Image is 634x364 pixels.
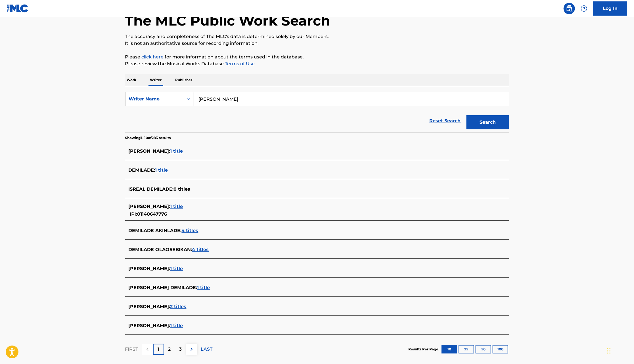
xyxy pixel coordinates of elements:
span: DEMILADE : [129,167,155,173]
span: [PERSON_NAME] : [129,148,170,154]
p: Work [125,74,138,86]
p: FIRST [125,346,138,353]
div: Drag [607,342,611,359]
img: MLC Logo [7,4,29,12]
span: 2 titles [170,304,187,309]
p: It is not an authoritative source for recording information. [125,40,509,47]
button: Search [466,115,509,129]
h1: The MLC Public Work Search [125,12,330,29]
div: Writer Name [129,96,180,102]
span: IPI: [130,211,137,217]
span: [PERSON_NAME] : [129,266,170,271]
p: 3 [179,346,182,353]
img: help [581,5,587,12]
form: Search Form [125,92,509,132]
p: Please review the Musical Works Database [125,60,509,67]
span: [PERSON_NAME] DEMILADE : [129,285,197,290]
span: 0 titles [174,186,191,192]
button: 25 [459,345,474,354]
button: 10 [442,345,457,354]
p: Publisher [174,74,194,86]
span: 4 titles [192,247,209,252]
p: LAST [201,346,213,353]
span: DEMILADE AKINLADE : [129,228,182,233]
a: Public Search [564,3,575,14]
p: Writer [148,74,164,86]
span: 1 title [155,167,168,173]
span: [PERSON_NAME] : [129,204,170,209]
span: ISREAL DEMILADE : [129,186,174,192]
a: click here [142,54,164,60]
span: 01140647776 [137,211,167,217]
span: 4 titles [182,228,198,233]
span: [PERSON_NAME] : [129,304,170,309]
p: The accuracy and completeness of The MLC's data is determined solely by our Members. [125,33,509,40]
span: [PERSON_NAME] : [129,323,170,328]
span: 1 title [170,148,183,154]
img: search [566,5,573,12]
span: 1 title [170,266,183,271]
div: Help [578,3,590,14]
span: 1 title [170,204,183,209]
p: 2 [168,346,171,353]
p: Showing 1 - 10 of 283 results [125,135,171,140]
span: DEMILADE OLAOSEBIKAN : [129,247,192,252]
img: right [188,346,195,353]
p: Results Per Page: [409,347,441,352]
a: Terms of Use [224,61,255,66]
button: 100 [493,345,508,354]
span: 1 title [197,285,210,290]
a: Reset Search [427,115,464,127]
p: Please for more information about the terms used in the database. [125,54,509,60]
span: 1 title [170,323,183,328]
button: 50 [476,345,491,354]
a: Log In [593,1,627,16]
p: 1 [158,346,159,353]
iframe: Chat Widget [606,337,634,364]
